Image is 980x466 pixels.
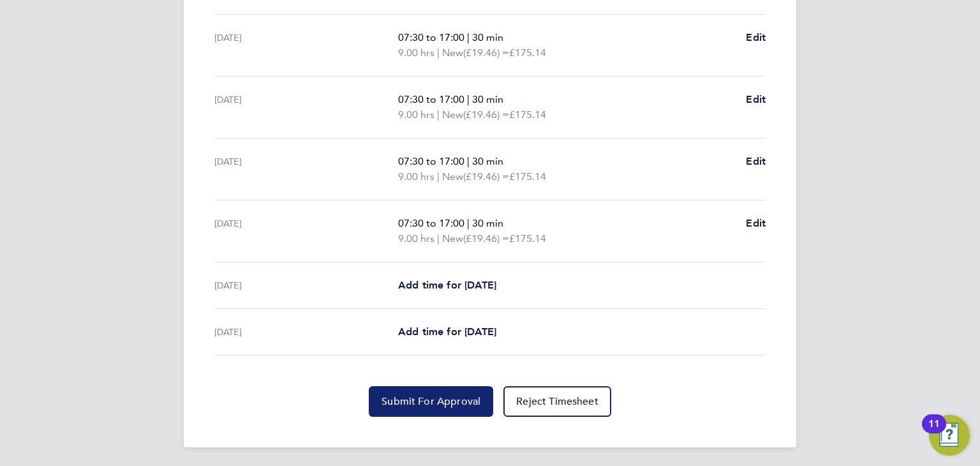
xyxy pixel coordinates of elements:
[463,170,509,183] span: (£19.46) =
[442,45,463,61] span: New
[746,93,766,105] span: Edit
[472,31,503,43] span: 30 min
[503,386,611,417] button: Reject Timesheet
[472,217,503,229] span: 30 min
[746,154,766,169] a: Edit
[509,47,546,59] span: £175.14
[928,424,940,440] div: 11
[442,107,463,123] span: New
[516,395,598,408] span: Reject Timesheet
[509,109,546,121] span: £175.14
[463,47,509,59] span: (£19.46) =
[467,93,470,105] span: |
[214,30,398,61] div: [DATE]
[398,170,434,183] span: 9.00 hrs
[442,169,463,184] span: New
[398,232,434,244] span: 9.00 hrs
[929,415,970,456] button: Open Resource Center, 11 new notifications
[746,155,766,167] span: Edit
[463,109,509,121] span: (£19.46) =
[746,216,766,231] a: Edit
[437,47,440,59] span: |
[467,217,470,229] span: |
[746,30,766,45] a: Edit
[214,278,398,293] div: [DATE]
[442,231,463,246] span: New
[398,155,464,167] span: 07:30 to 17:00
[472,93,503,105] span: 30 min
[398,93,464,105] span: 07:30 to 17:00
[746,92,766,107] a: Edit
[214,154,398,184] div: [DATE]
[509,170,546,183] span: £175.14
[214,324,398,340] div: [DATE]
[398,279,496,291] span: Add time for [DATE]
[369,386,493,417] button: Submit For Approval
[398,31,464,43] span: 07:30 to 17:00
[437,109,440,121] span: |
[437,232,440,244] span: |
[472,155,503,167] span: 30 min
[382,395,480,408] span: Submit For Approval
[398,324,496,340] a: Add time for [DATE]
[467,31,470,43] span: |
[398,278,496,293] a: Add time for [DATE]
[398,109,434,121] span: 9.00 hrs
[463,232,509,244] span: (£19.46) =
[746,217,766,229] span: Edit
[509,232,546,244] span: £175.14
[398,217,464,229] span: 07:30 to 17:00
[398,47,434,59] span: 9.00 hrs
[746,31,766,43] span: Edit
[214,216,398,246] div: [DATE]
[214,92,398,123] div: [DATE]
[467,155,470,167] span: |
[398,326,496,338] span: Add time for [DATE]
[437,170,440,183] span: |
